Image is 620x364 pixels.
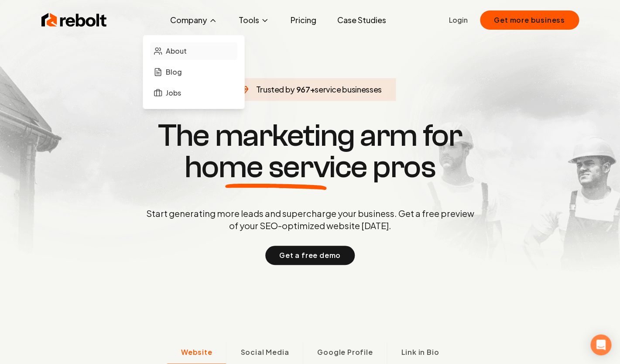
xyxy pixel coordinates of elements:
[150,42,237,60] a: About
[590,334,611,355] div: Open Intercom Messenger
[401,347,439,357] span: Link in Bio
[144,207,476,232] p: Start generating more leads and supercharge your business. Get a free preview of your SEO-optimiz...
[185,151,367,183] span: home service
[163,11,224,29] button: Company
[480,10,579,30] button: Get more business
[150,84,237,102] a: Jobs
[166,46,187,56] span: About
[41,11,107,29] img: Rebolt Logo
[150,63,237,81] a: Blog
[166,67,182,77] span: Blog
[101,120,520,183] h1: The marketing arm for pros
[310,84,315,94] span: +
[283,11,323,29] a: Pricing
[256,84,295,94] span: Trusted by
[240,347,289,357] span: Social Media
[330,11,393,29] a: Case Studies
[265,246,355,265] button: Get a free demo
[315,84,382,94] span: service businesses
[231,11,276,29] button: Tools
[166,88,181,98] span: Jobs
[181,347,212,357] span: Website
[449,15,468,25] a: Login
[296,83,310,96] span: 967
[317,347,373,357] span: Google Profile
